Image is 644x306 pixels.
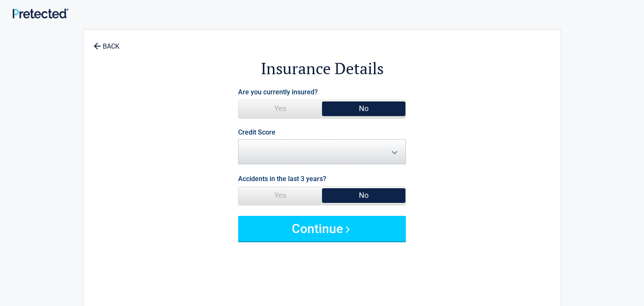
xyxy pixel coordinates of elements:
label: Credit Score [238,129,275,136]
a: BACK [92,35,121,50]
span: No [322,100,405,117]
label: Are you currently insured? [238,86,318,98]
span: Yes [239,100,322,117]
label: Accidents in the last 3 years? [238,173,326,184]
span: No [322,187,405,204]
button: Continue [238,216,406,241]
span: Yes [239,187,322,204]
img: Main Logo [13,8,68,18]
h2: Insurance Details [130,58,514,79]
